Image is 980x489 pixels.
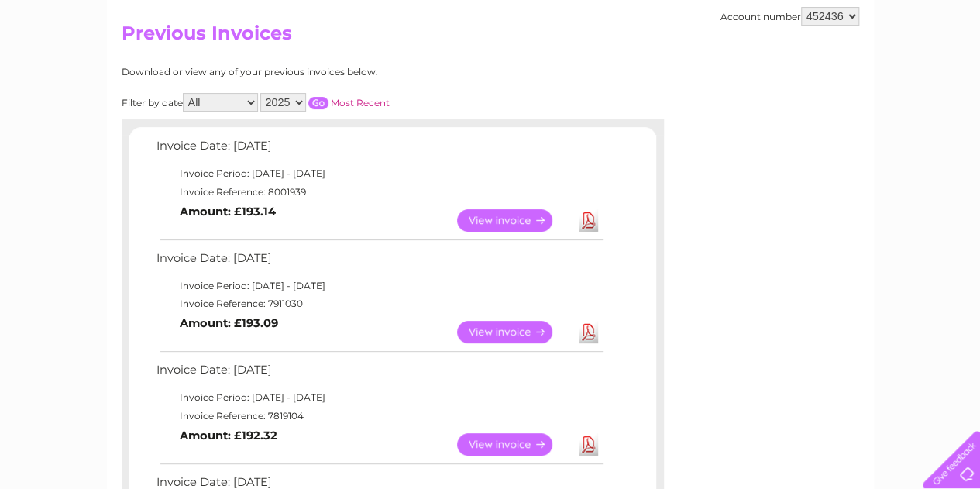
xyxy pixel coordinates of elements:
[877,66,915,77] a: Contact
[331,97,390,108] a: Most Recent
[457,209,571,232] a: View
[122,22,859,52] h2: Previous Invoices
[688,8,795,27] a: 0333 014 3131
[153,407,606,425] td: Invoice Reference: 7819104
[153,277,606,295] td: Invoice Period: [DATE] - [DATE]
[125,9,857,75] div: Clear Business is a trading name of Verastar Limited (registered in [GEOGRAPHIC_DATA] No. 3667643...
[707,66,737,77] a: Water
[579,321,598,343] a: Download
[579,433,598,456] a: Download
[153,294,606,313] td: Invoice Reference: 7911030
[153,164,606,183] td: Invoice Period: [DATE] - [DATE]
[180,205,276,219] b: Amount: £193.14
[845,66,868,77] a: Blog
[579,209,598,232] a: Download
[153,136,606,164] td: Invoice Date: [DATE]
[789,66,836,77] a: Telecoms
[34,40,113,88] img: logo.png
[122,67,528,77] div: Download or view any of your previous invoices below.
[457,433,571,456] a: View
[457,321,571,343] a: View
[153,183,606,201] td: Invoice Reference: 8001939
[153,388,606,407] td: Invoice Period: [DATE] - [DATE]
[929,66,965,77] a: Log out
[153,248,606,277] td: Invoice Date: [DATE]
[153,360,606,388] td: Invoice Date: [DATE]
[720,7,859,26] div: Account number
[180,429,277,443] b: Amount: £192.32
[180,316,278,330] b: Amount: £193.09
[746,66,780,77] a: Energy
[122,93,528,112] div: Filter by date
